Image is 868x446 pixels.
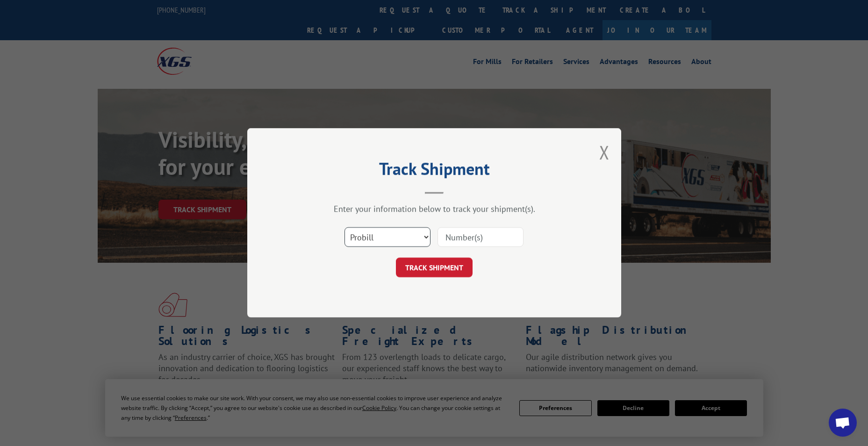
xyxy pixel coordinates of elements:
input: Number(s) [438,228,524,247]
div: Enter your information below to track your shipment(s). [294,204,574,215]
div: Open chat [829,409,857,437]
button: Close modal [599,140,610,165]
button: TRACK SHIPMENT [396,258,473,278]
h2: Track Shipment [294,162,574,180]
